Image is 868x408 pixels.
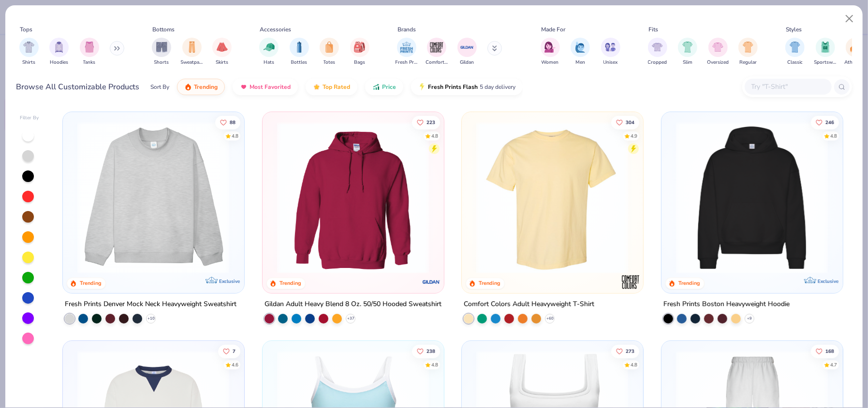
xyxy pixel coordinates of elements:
span: Slim [683,59,692,66]
span: 88 [230,120,235,125]
img: Bottles Image [294,42,305,53]
div: Fresh Prints Boston Heavyweight Hoodie [663,298,790,310]
div: filter for Bottles [290,38,309,66]
div: Browse All Customizable Products [16,81,140,93]
span: 273 [626,349,634,353]
span: Tanks [83,59,96,66]
div: filter for Comfort Colors [426,38,448,66]
img: trending.gif [184,83,192,91]
input: Try "T-Shirt" [750,81,825,92]
span: Shirts [22,59,35,66]
span: 168 [825,349,834,353]
div: 4.6 [232,361,238,368]
div: 4.8 [232,132,238,140]
span: Top Rated [323,83,350,91]
div: filter for Shorts [152,38,171,66]
button: filter button [19,38,39,66]
span: Totes [324,59,336,66]
button: Trending [177,79,225,95]
img: Regular Image [743,42,754,53]
div: filter for Regular [738,38,758,66]
img: Tanks Image [84,42,95,53]
div: filter for Fresh Prints [396,38,418,66]
button: Like [611,344,639,358]
button: Like [611,115,639,129]
div: Fits [648,25,658,34]
div: Gildan Adult Heavy Blend 8 Oz. 50/50 Hooded Sweatshirt [265,298,441,310]
img: a164e800-7022-4571-a324-30c76f641635 [434,122,595,274]
span: 304 [626,120,634,125]
div: Brands [397,25,416,34]
div: Fresh Prints Denver Mock Neck Heavyweight Sweatshirt [65,298,236,310]
div: filter for Gildan [457,38,477,66]
div: Comfort Colors Adult Heavyweight T-Shirt [464,298,594,310]
button: filter button [396,38,418,66]
button: Like [412,344,440,358]
button: filter button [707,38,729,66]
div: filter for Oversized [707,38,729,66]
button: Top Rated [306,79,357,95]
span: 7 [233,349,235,353]
div: 4.8 [631,361,637,368]
span: Sweatpants [181,59,203,66]
img: Gildan logo [421,272,441,291]
img: Sweatpants Image [187,42,197,53]
img: Totes Image [324,42,335,53]
div: Filter By [20,114,39,122]
img: Hats Image [264,42,275,53]
img: f5d85501-0dbb-4ee4-b115-c08fa3845d83 [73,122,234,274]
img: Bags Image [354,42,365,53]
div: filter for Slim [678,38,697,66]
button: Like [412,115,440,129]
span: Fresh Prints [396,59,418,66]
button: filter button [814,38,837,66]
span: 223 [427,120,435,125]
img: Fresh Prints Image [399,40,414,55]
button: filter button [80,38,99,66]
img: Shirts Image [23,42,34,53]
button: filter button [571,38,590,66]
button: filter button [320,38,339,66]
button: filter button [648,38,667,66]
button: filter button [290,38,309,66]
div: filter for Sweatpants [181,38,203,66]
img: Slim Image [682,42,693,53]
button: filter button [350,38,369,66]
div: 4.8 [830,132,837,140]
button: filter button [49,38,69,66]
div: Accessories [260,25,292,34]
button: Most Favorited [233,79,298,95]
div: 4.8 [431,361,438,368]
img: Oversized Image [712,42,723,53]
img: flash.gif [418,83,426,91]
img: Men Image [575,42,586,53]
span: Unisex [603,59,618,66]
span: Most Favorited [250,83,291,91]
button: filter button [678,38,697,66]
div: Tops [20,25,32,34]
img: Hoodies Image [54,42,64,53]
button: Like [811,115,839,129]
span: + 37 [347,315,354,321]
div: 4.9 [631,132,637,140]
div: filter for Women [541,38,560,66]
div: Made For [541,25,565,34]
img: 01756b78-01f6-4cc6-8d8a-3c30c1a0c8ac [272,122,434,274]
div: filter for Tanks [80,38,99,66]
span: + 9 [747,315,752,321]
span: Oversized [707,59,729,66]
span: Classic [787,59,803,66]
span: Price [382,83,396,91]
button: Price [365,79,403,95]
div: filter for Unisex [601,38,620,66]
div: Bottoms [153,25,175,34]
div: filter for Cropped [648,38,667,66]
span: Exclusive [817,278,838,284]
img: Cropped Image [652,42,663,53]
img: Athleisure Image [850,42,861,53]
span: Comfort Colors [426,59,448,66]
img: Classic Image [790,42,801,53]
img: TopRated.gif [313,83,321,91]
span: Hats [264,59,274,66]
span: Exclusive [219,278,240,284]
